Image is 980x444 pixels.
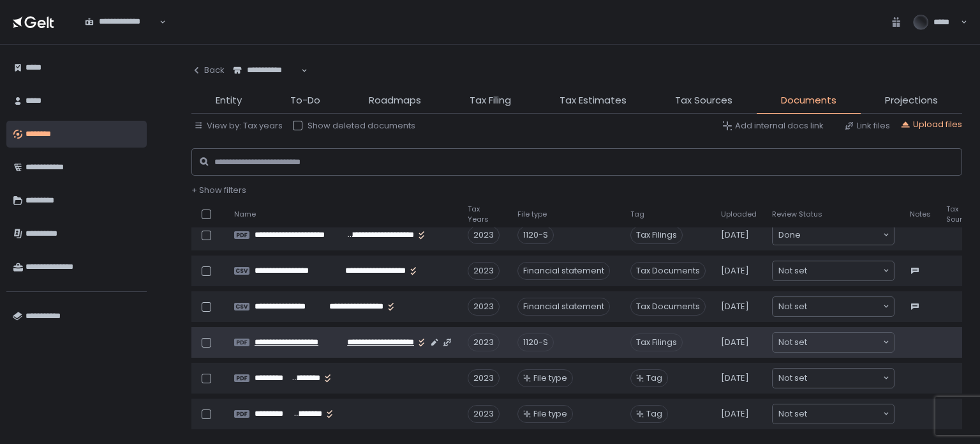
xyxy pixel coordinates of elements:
span: Tag [646,372,662,384]
input: Search for option [807,372,882,385]
div: 2023 [468,333,500,351]
div: Search for option [225,57,308,84]
button: Upload files [900,119,962,130]
span: Tax Sources [675,93,732,108]
div: Search for option [773,369,894,388]
span: Tax Documents [630,298,706,316]
div: 1120-S [517,226,554,244]
div: 2023 [468,262,500,280]
span: [DATE] [721,337,749,348]
span: File type [517,210,547,219]
button: Back [191,57,225,83]
div: Financial statement [517,262,610,280]
span: Not set [778,372,807,385]
span: [DATE] [721,265,749,277]
span: Tag [630,210,644,219]
div: Search for option [773,261,894,280]
span: Not set [778,408,807,420]
input: Search for option [807,300,882,313]
span: File type [533,408,567,420]
span: Notes [910,210,931,219]
span: Tax Estimates [560,93,627,108]
span: [DATE] [721,229,749,241]
input: Search for option [807,408,882,420]
div: Search for option [773,297,894,316]
span: Not set [778,336,807,349]
span: Entity [216,93,242,108]
input: Search for option [233,76,300,89]
span: Not set [778,264,807,277]
div: Search for option [77,9,166,36]
span: Tax Source [946,204,971,224]
div: 2023 [468,298,500,316]
span: [DATE] [721,372,749,384]
span: Tax Years [468,204,502,224]
span: Tax Filings [630,226,683,244]
div: 2023 [468,226,500,244]
div: Financial statement [517,298,610,316]
button: Add internal docs link [722,120,824,132]
button: View by: Tax years [194,120,283,132]
span: Name [234,210,256,219]
div: Search for option [773,333,894,352]
span: Tax Filings [630,333,683,351]
div: 2023 [468,405,500,423]
div: Search for option [773,404,894,424]
span: Documents [781,93,836,108]
div: Back [191,65,225,76]
span: Projections [885,93,938,108]
span: [DATE] [721,408,749,420]
input: Search for option [807,264,882,277]
span: Roadmaps [369,93,421,108]
input: Search for option [85,27,158,40]
span: To-Do [290,93,320,108]
div: Search for option [773,226,894,245]
span: Not set [778,300,807,313]
span: Tag [646,408,662,420]
button: Link files [844,120,890,132]
span: Tax Filing [470,93,511,108]
span: Review Status [772,210,822,219]
input: Search for option [801,229,882,241]
input: Search for option [807,336,882,349]
div: 1120-S [517,333,554,351]
span: Uploaded [721,210,757,219]
div: 2023 [468,369,500,387]
span: Done [778,229,801,241]
button: + Show filters [191,185,246,196]
span: [DATE] [721,301,749,312]
span: File type [533,372,567,384]
span: Tax Documents [630,262,706,280]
